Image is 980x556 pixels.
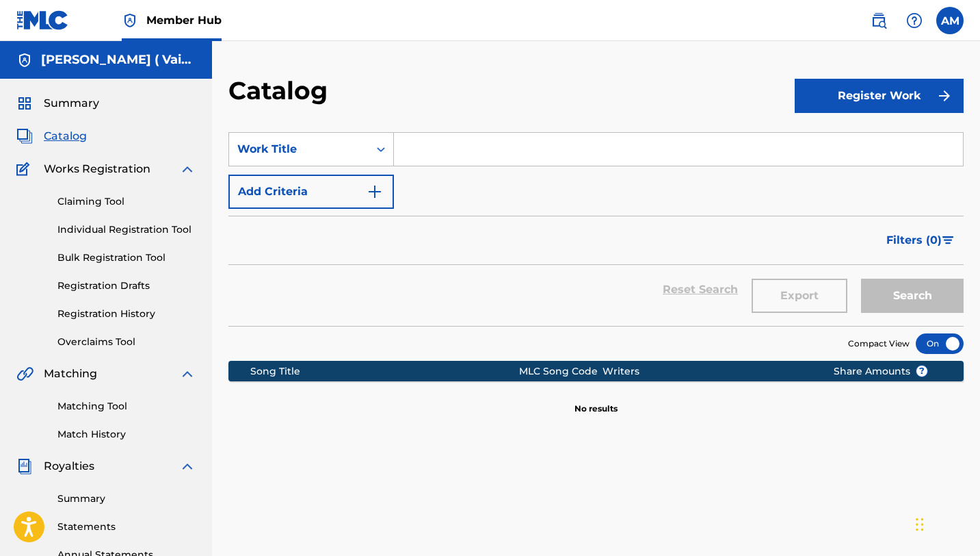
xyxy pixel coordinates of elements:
img: MLC Logo [16,10,69,30]
a: Individual Registration Tool [57,223,196,237]
a: Claiming Tool [57,194,196,209]
a: Registration Drafts [57,279,196,293]
button: Add Criteria [228,175,394,209]
span: Share Amounts [834,364,928,379]
a: Bulk Registration Tool [57,251,196,265]
span: Member Hub [146,12,222,28]
div: Writers [602,364,812,379]
div: Arrastrar [916,504,924,545]
a: Matching Tool [57,399,196,414]
a: CatalogCatalog [16,128,87,144]
img: help [906,12,923,29]
a: Overclaims Tool [57,335,196,349]
img: search [871,12,887,29]
span: ? [916,366,927,377]
button: Register Work [795,79,964,113]
img: Matching [16,366,34,382]
span: Catalog [44,128,87,144]
a: SummarySummary [16,95,99,112]
span: Matching [44,366,97,382]
img: Summary [16,95,33,112]
div: Song Title [250,364,518,379]
span: Works Registration [44,161,150,177]
img: filter [942,236,954,244]
a: Public Search [865,7,892,34]
img: Top Rightsholder [122,12,138,29]
span: Filters ( 0 ) [886,232,942,249]
img: expand [179,458,196,475]
img: f7272a7cc735f4ea7f67.svg [936,88,953,104]
img: 9d2ae6d4665cec9f34b9.svg [367,184,383,200]
iframe: Resource Center [942,356,980,466]
div: User Menu [936,7,964,34]
img: Accounts [16,52,33,68]
div: Help [901,7,928,34]
iframe: Chat Widget [912,490,980,556]
img: expand [179,366,196,382]
h2: Catalog [228,75,334,106]
a: Statements [57,520,196,534]
a: Summary [57,492,196,506]
div: Widget de chat [912,490,980,556]
span: Royalties [44,458,94,475]
img: Catalog [16,128,33,144]
img: expand [179,161,196,177]
a: Match History [57,427,196,442]
div: Work Title [237,141,360,157]
img: Works Registration [16,161,34,177]
img: Royalties [16,458,33,475]
button: Filters (0) [878,223,964,257]
span: Summary [44,95,99,112]
p: No results [574,386,618,415]
h5: Andres Stephano Milian ( Vaivol ) [41,52,196,68]
a: Registration History [57,307,196,321]
div: MLC Song Code [519,364,603,379]
span: Compact View [848,338,910,350]
form: Search Form [228,132,964,326]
